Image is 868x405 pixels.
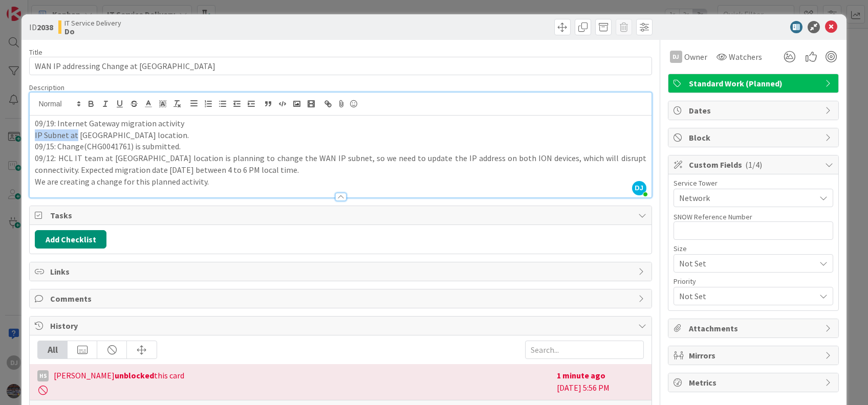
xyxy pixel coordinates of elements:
[674,212,752,221] label: SNOW Reference Number
[64,27,121,35] b: Do
[37,370,49,381] div: HS
[674,179,833,187] div: Service Tower
[37,22,53,32] b: 2038
[29,57,652,75] input: type card name here...
[674,245,833,252] div: Size
[115,370,154,380] b: unblocked
[29,21,53,33] span: ID
[54,369,184,381] span: [PERSON_NAME] this card
[684,51,707,63] span: Owner
[689,77,820,89] span: Standard Work (Planned)
[50,209,633,221] span: Tasks
[35,118,646,129] p: 09/19: Internet Gateway migration activity
[557,369,644,395] div: [DATE] 5:56 PM
[679,256,810,271] span: Not Set
[50,292,633,305] span: Comments
[50,265,633,278] span: Links
[729,51,762,63] span: Watchers
[38,341,68,358] div: All
[35,230,106,249] button: Add Checklist
[29,48,42,57] label: Title
[689,349,820,362] span: Mirrors
[632,181,646,195] span: DJ
[35,152,646,175] p: 09/12: HCL IT team at [GEOGRAPHIC_DATA] location is planning to change the WAN IP subnet, so we n...
[674,278,833,285] div: Priority
[679,192,815,204] span: Network
[689,131,820,144] span: Block
[689,104,820,117] span: Dates
[689,322,820,334] span: Attachments
[689,159,820,171] span: Custom Fields
[689,376,820,389] span: Metrics
[35,176,646,188] p: We are creating a change for this planned activity.
[670,51,682,63] div: DJ
[679,289,810,303] span: Not Set
[50,320,633,332] span: History
[29,83,64,92] span: Description
[745,160,762,170] span: ( 1/4 )
[64,19,121,27] span: IT Service Delivery
[35,129,646,141] p: IP Subnet at [GEOGRAPHIC_DATA] location.
[35,141,646,152] p: 09/15: Change(CHG0041761) is submitted.
[525,341,644,359] input: Search...
[557,370,605,380] b: 1 minute ago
